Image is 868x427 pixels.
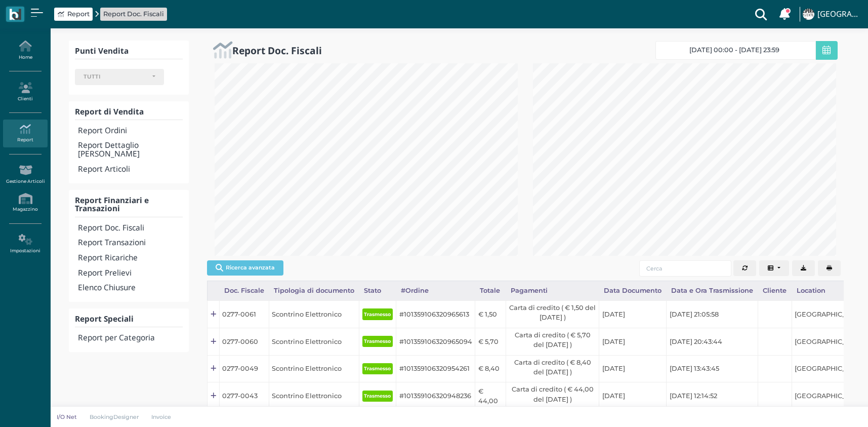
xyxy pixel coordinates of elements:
[269,301,359,328] td: Scontrino Elettronico
[803,9,814,20] img: ...
[269,281,359,300] div: Tipologia di documento
[359,281,396,300] div: Stato
[3,189,47,217] a: Magazzino
[509,330,596,350] label: Carta di credito ( € 5,70 del [DATE] )
[509,384,596,404] label: Carta di credito ( € 44,00 del [DATE] )
[103,9,164,19] a: Report Doc. Fiscali
[58,9,90,19] a: Report
[3,78,47,106] a: Clienti
[475,355,506,382] td: € 8,40
[599,382,666,410] td: [DATE]
[207,260,283,276] button: Ricerca avanzata
[219,355,269,382] td: 0277-0049
[759,260,793,277] div: Colonne
[269,382,359,410] td: Scontrino Elettronico
[364,338,391,344] b: Trasmesso
[219,382,269,410] td: 0277-0043
[599,355,666,382] td: [DATE]
[219,281,269,300] div: Doc. Fiscale
[667,355,758,382] td: [DATE] 13:43:45
[758,281,792,300] div: Cliente
[232,45,322,56] h2: Report Doc. Fiscali
[78,284,183,292] h4: Elenco Chiusure
[3,120,47,147] a: Report
[78,254,183,262] h4: Report Ricariche
[269,355,359,382] td: Scontrino Elettronico
[269,328,359,355] td: Scontrino Elettronico
[3,36,47,64] a: Home
[796,396,859,418] iframe: Help widget launcher
[599,281,666,300] div: Data Documento
[364,312,391,317] b: Trasmesso
[396,355,475,382] td: #101359106320954261
[667,382,758,410] td: [DATE] 12:14:52
[733,260,756,277] button: Aggiorna
[364,366,391,371] b: Trasmesso
[75,69,164,85] button: TUTTI
[689,46,779,54] span: [DATE] 00:00 - [DATE] 23:59
[801,2,862,26] a: ... [GEOGRAPHIC_DATA]
[509,303,596,322] label: Carta di credito ( € 1,50 del [DATE] )
[396,301,475,328] td: #101359106320965613
[78,239,183,247] h4: Report Transazioni
[219,301,269,328] td: 0277-0061
[219,328,269,355] td: 0277-0060
[9,9,21,20] img: logo
[78,141,183,159] h4: Report Dettaglio [PERSON_NAME]
[475,382,506,410] td: € 44,00
[75,46,129,56] b: Punti Vendita
[57,413,77,421] p: I/O Net
[817,10,862,19] h4: [GEOGRAPHIC_DATA]
[67,9,90,19] span: Report
[83,413,145,421] a: BookingDesigner
[667,281,758,300] div: Data e Ora Trasmissione
[599,328,666,355] td: [DATE]
[475,301,506,328] td: € 1,50
[75,106,144,117] b: Report di Vendita
[78,334,183,342] h4: Report per Categoria
[3,161,47,188] a: Gestione Articoli
[78,224,183,232] h4: Report Doc. Fiscali
[3,230,47,258] a: Impostazioni
[78,127,183,135] h4: Report Ordini
[75,314,134,324] b: Report Speciali
[759,260,790,277] button: Columns
[78,269,183,278] h4: Report Prelievi
[506,281,599,300] div: Pagamenti
[509,358,596,377] label: Carta di credito ( € 8,40 del [DATE] )
[599,301,666,328] td: [DATE]
[475,281,506,300] div: Totale
[75,195,149,214] b: Report Finanziari e Transazioni
[667,328,758,355] td: [DATE] 20:43:44
[364,393,391,399] b: Trasmesso
[84,73,147,81] div: TUTTI
[667,301,758,328] td: [DATE] 21:05:58
[639,260,731,277] input: Cerca
[396,382,475,410] td: #101359106320948236
[475,328,506,355] td: € 5,70
[396,328,475,355] td: #101359106320965094
[145,413,178,421] a: Invoice
[792,260,815,277] button: Export
[78,165,183,174] h4: Report Articoli
[396,281,475,300] div: #Ordine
